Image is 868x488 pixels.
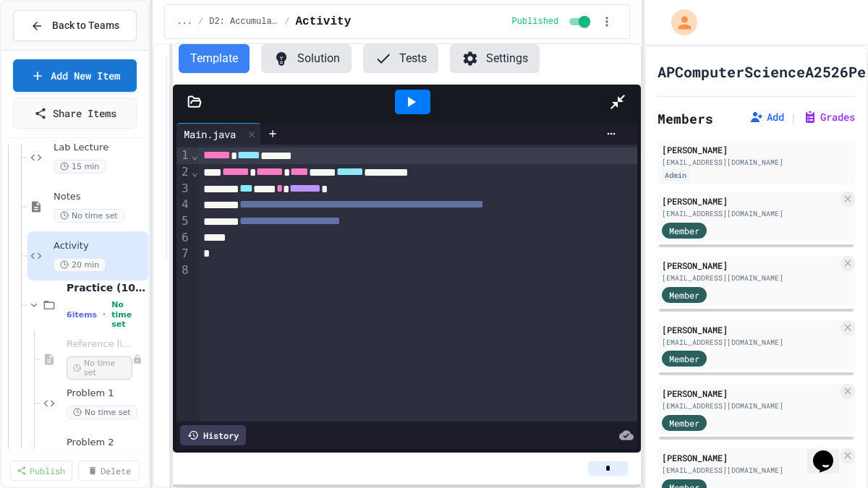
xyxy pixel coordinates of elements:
[67,356,132,380] span: No time set
[176,213,191,230] div: 5
[176,181,191,197] div: 3
[176,127,243,142] div: Main.java
[511,13,593,30] div: Content is published and visible to students
[662,273,838,283] div: [EMAIL_ADDRESS][DOMAIN_NAME]
[662,451,838,464] div: [PERSON_NAME]
[180,425,246,445] div: History
[67,338,132,351] span: Reference link
[13,59,137,92] a: Add New Item
[295,13,351,30] span: Activity
[209,16,278,27] span: D2: Accumulators and Summation
[111,300,145,329] span: No time set
[749,110,784,124] button: Add
[669,416,699,429] span: Member
[662,337,838,348] div: [EMAIL_ADDRESS][DOMAIN_NAME]
[176,246,191,262] div: 7
[669,352,699,365] span: Member
[669,288,699,301] span: Member
[52,18,119,33] span: Back to Teams
[67,281,145,294] span: Practice (10 mins)
[261,44,352,73] button: Solution
[10,461,72,481] a: Publish
[176,164,191,181] div: 2
[363,44,438,73] button: Tests
[103,309,106,320] span: •
[669,224,699,237] span: Member
[54,142,145,154] span: Lab Lecture
[450,44,540,73] button: Settings
[662,194,838,207] div: [PERSON_NAME]
[807,430,854,474] iframe: chat widget
[662,387,838,400] div: [PERSON_NAME]
[176,123,261,145] div: Main.java
[803,110,855,124] button: Grades
[67,406,137,419] span: No time set
[284,16,289,27] span: /
[176,230,191,246] div: 6
[176,197,191,213] div: 4
[54,209,124,223] span: No time set
[662,259,838,272] div: [PERSON_NAME]
[662,323,838,336] div: [PERSON_NAME]
[176,147,191,164] div: 1
[67,437,145,449] span: Problem 2
[13,10,137,41] button: Back to Teams
[176,16,192,27] span: ...
[656,6,701,39] div: My Account
[78,461,140,481] a: Delete
[54,240,145,252] span: Activity
[790,108,797,126] span: |
[67,388,145,400] span: Problem 1
[662,157,851,168] div: [EMAIL_ADDRESS][DOMAIN_NAME]
[54,160,106,174] span: 15 min
[658,108,713,129] h2: Members
[54,191,145,203] span: Notes
[176,262,191,278] div: 8
[662,401,838,411] div: [EMAIL_ADDRESS][DOMAIN_NAME]
[662,465,838,476] div: [EMAIL_ADDRESS][DOMAIN_NAME]
[511,16,558,27] span: Published
[13,98,137,129] a: Share Items
[662,208,838,219] div: [EMAIL_ADDRESS][DOMAIN_NAME]
[198,16,203,27] span: /
[662,143,851,156] div: [PERSON_NAME]
[132,354,142,364] div: Unpublished
[179,44,250,73] button: Template
[67,310,97,320] span: 6 items
[662,169,689,181] div: Admin
[191,148,200,162] span: Fold line
[191,165,200,179] span: Fold line
[54,258,106,272] span: 20 min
